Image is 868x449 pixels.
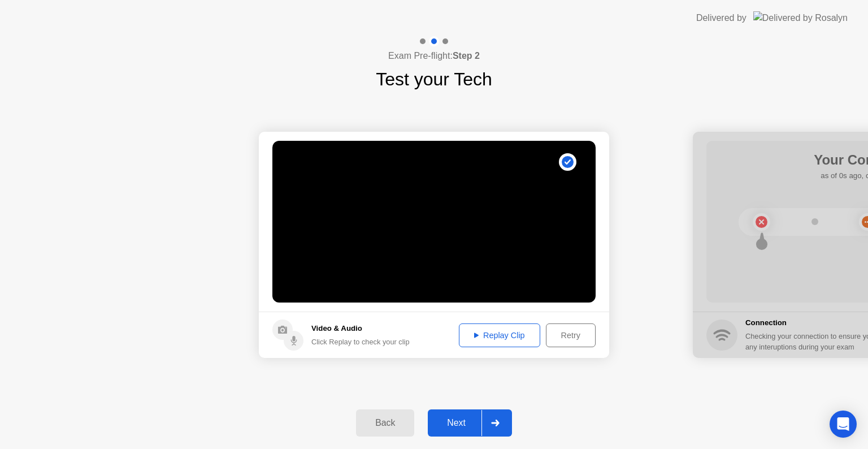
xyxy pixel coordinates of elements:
[311,336,410,347] div: Click Replay to check your clip
[428,409,512,437] button: Next
[431,418,481,428] div: Next
[550,331,592,340] div: Retry
[359,418,411,428] div: Back
[463,331,536,340] div: Replay Clip
[376,66,492,93] h1: Test your Tech
[388,49,480,63] h4: Exam Pre-flight:
[311,323,410,334] h5: Video & Audio
[453,51,480,61] b: Step 2
[753,11,848,24] img: Delivered by Rosalyn
[356,409,414,437] button: Back
[696,11,747,25] div: Delivered by
[830,411,857,438] div: Open Intercom Messenger
[546,323,596,347] button: Retry
[459,323,540,347] button: Replay Clip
